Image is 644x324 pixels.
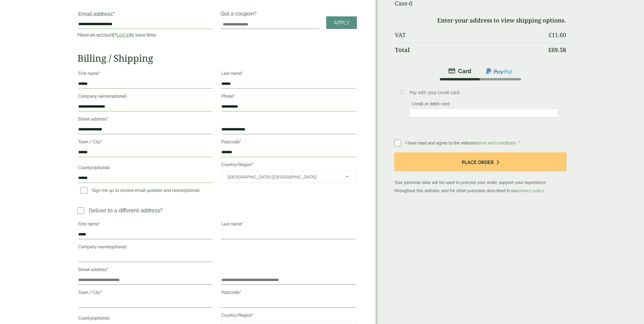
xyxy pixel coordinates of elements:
label: Phone [221,92,356,102]
label: Town / City [78,138,213,148]
span: United Kingdom (UK) [228,171,338,183]
abbr: required [98,222,100,226]
label: Town / City [78,288,213,298]
span: (optional) [109,94,127,99]
span: (optional) [109,244,127,249]
label: Last name [221,220,356,230]
p: Have an account? to save time [77,32,214,39]
label: Postcode [221,288,356,298]
abbr: required [518,141,520,145]
abbr: required [98,71,100,76]
button: Place order [394,152,567,171]
abbr: required [239,139,241,144]
span: (optional) [92,165,110,170]
label: Sign me up to receive email updates and news [78,188,202,194]
label: Postcode [221,138,356,148]
label: Email address [78,11,213,20]
img: stripe.png [448,68,471,75]
abbr: required [233,94,235,99]
a: Log in [117,32,130,38]
label: Company name [78,92,213,102]
a: terms and conditions [476,141,516,145]
abbr: required [100,139,102,144]
img: ppcp-gateway.png [485,68,513,75]
abbr: required [113,11,114,17]
label: County [78,163,213,173]
label: Last name [221,69,356,79]
abbr: required [107,117,108,121]
td: Enter your address to view shipping options. [395,13,566,27]
label: Country/Region [221,311,356,321]
label: Street address [78,115,213,125]
p: Deliver to a different address? [89,206,163,214]
span: (optional) [92,316,110,320]
span: £ [548,31,552,39]
label: Credit or debit card [409,101,452,108]
abbr: required [242,222,243,226]
p: Your personal data will be used to process your order, support your experience throughout this we... [394,152,567,195]
a: Apply [326,16,357,29]
th: VAT [395,28,544,42]
abbr: required [252,162,253,167]
iframe: Secure card payment input frame [411,110,556,116]
span: (optional) [182,188,200,193]
p: Pay with your credit card. [409,89,558,96]
label: Street address [78,266,213,275]
abbr: required [242,71,243,76]
bdi: 69.58 [548,46,566,54]
label: First name [78,69,213,79]
abbr: required [100,290,102,295]
h2: Billing / Shipping [77,53,357,64]
bdi: 11.60 [548,31,566,39]
span: Apply [334,20,350,26]
label: First name [78,220,213,230]
th: Total [395,43,544,57]
span: Country/Region [221,170,356,183]
label: Country/Region [221,161,356,170]
a: privacy policy [517,188,544,193]
abbr: required [252,313,253,318]
span: £ [548,46,551,54]
input: Sign me up to receive email updates and news(optional) [81,187,87,194]
abbr: required [107,267,108,272]
label: Company name [78,243,213,253]
abbr: required [239,290,241,295]
label: County [78,314,213,324]
label: Got a coupon? [221,11,259,20]
span: I have read and agree to the website [406,141,517,145]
